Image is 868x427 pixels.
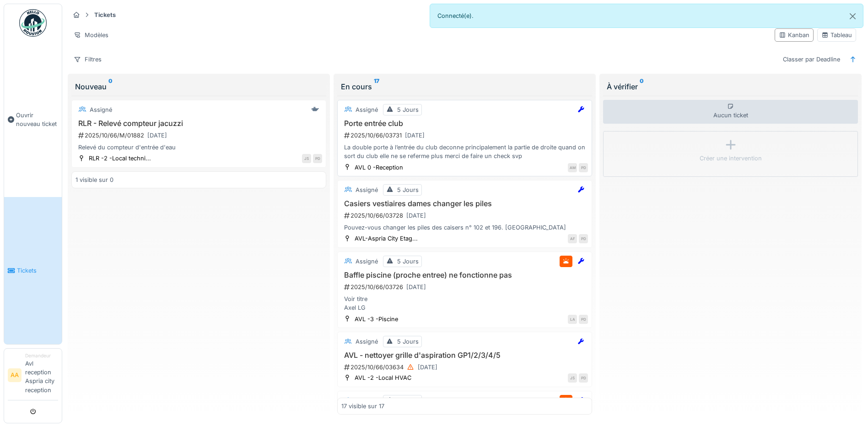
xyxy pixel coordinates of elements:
div: 5 Jours [397,186,419,194]
div: Assigné [356,257,378,266]
div: En cours [341,81,588,92]
div: 2025/10/66/03728 [343,210,588,221]
div: PD [313,154,322,163]
div: JS [568,373,577,383]
div: [DATE] [147,131,167,140]
span: Tickets [17,266,58,275]
div: 5 Jours [397,396,419,405]
div: [DATE] [418,363,437,372]
div: Filtres [70,53,106,66]
sup: 0 [640,81,644,92]
div: PD [579,315,588,324]
div: Classer par Deadline [779,53,844,66]
div: Voir titre Axel LG [341,295,588,312]
div: À vérifier [607,81,854,92]
sup: 0 [108,81,113,92]
div: JS [302,154,311,163]
div: PD [579,163,588,172]
div: Nouveau [75,81,323,92]
div: Pouvez-vous changer les piles des caisers n° 102 et 196. [GEOGRAPHIC_DATA] [341,223,588,232]
sup: 17 [374,81,379,92]
div: Kanban [779,31,809,39]
div: Créer une intervention [700,154,762,163]
div: 17 visible sur 17 [341,402,384,411]
div: Connecté(e). [430,4,864,28]
div: [DATE] [406,283,426,291]
div: Relevé du compteur d'entrée d'eau [75,143,322,152]
div: AVL-Aspria City Etag... [355,234,418,243]
h3: AVL - nettoyer grille d'aspiration GP1/2/3/4/5 [341,351,588,360]
a: Tickets [4,197,62,344]
div: 5 Jours [397,105,419,114]
div: La double porte à l’entrée du club deconne principalement la partie de droite quand on sort du cl... [341,143,588,160]
a: Ouvrir nouveau ticket [4,42,62,197]
div: Assigné [356,396,378,405]
div: 5 Jours [397,257,419,266]
div: AF [568,234,577,243]
div: [DATE] [406,211,426,220]
div: 2025/10/66/03634 [343,361,588,373]
div: Assigné [356,186,378,194]
div: [DATE] [405,131,425,140]
div: Modèles [70,28,113,42]
a: AA DemandeurAvl reception Aspria city reception [8,352,58,400]
div: 2025/10/66/03726 [343,281,588,293]
div: Assigné [90,105,112,114]
h3: Baffle piscine (proche entree) ne fonctionne pas [341,271,588,279]
h3: RLR - Relevé compteur jacuzzi [75,119,322,128]
div: Assigné [356,337,378,346]
div: Aucun ticket [603,100,858,124]
div: Demandeur [25,352,58,359]
li: AA [8,368,22,382]
div: AVL -3 -Piscine [355,315,398,323]
span: Ouvrir nouveau ticket [16,111,58,128]
div: LA [568,315,577,324]
div: 1 visible sur 0 [75,175,113,184]
h3: Porte entrée club [341,119,588,128]
button: Close [842,4,863,28]
div: Tableau [821,31,852,39]
img: Badge_color-CXgf-gQk.svg [19,9,47,37]
div: PD [579,373,588,383]
div: Assigné [356,105,378,114]
div: PD [579,234,588,243]
div: 5 Jours [397,337,419,346]
div: AVL 0 -Reception [355,163,403,172]
li: Avl reception Aspria city reception [25,352,58,398]
div: AM [568,163,577,172]
strong: Tickets [91,11,119,19]
div: 2025/10/66/M/01882 [77,130,322,141]
h3: Casiers vestiaires dames changer les piles [341,199,588,208]
div: RLR -2 -Local techni... [89,154,151,163]
div: AVL -2 -Local HVAC [355,373,411,382]
div: 2025/10/66/03731 [343,130,588,141]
